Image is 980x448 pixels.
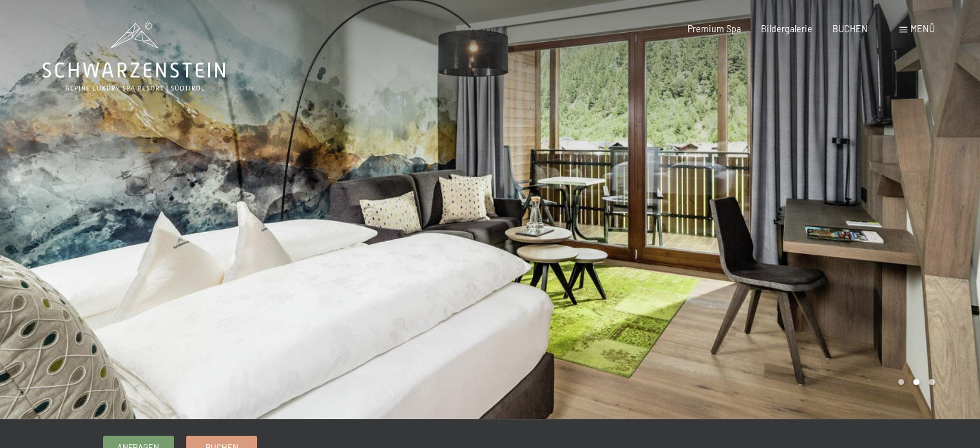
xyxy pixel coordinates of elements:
a: Premium Spa [687,23,741,34]
a: Bildergalerie [761,23,812,34]
span: Menü [910,23,935,34]
a: BUCHEN [832,23,868,34]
